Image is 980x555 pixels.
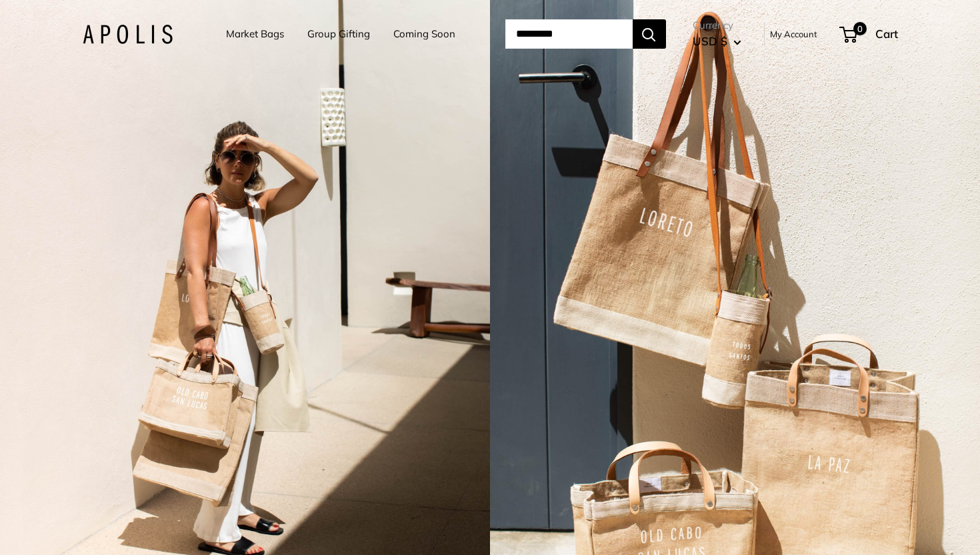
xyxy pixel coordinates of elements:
[83,25,173,44] img: Apolis
[770,26,817,42] a: My Account
[226,25,284,43] a: Market Bags
[853,22,866,35] span: 0
[693,31,741,52] button: USD $
[505,19,633,49] input: Search...
[841,23,898,45] a: 0 Cart
[307,25,370,43] a: Group Gifting
[875,27,898,41] span: Cart
[693,34,727,48] span: USD $
[393,25,455,43] a: Coming Soon
[693,16,741,35] span: Currency
[633,19,666,49] button: Search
